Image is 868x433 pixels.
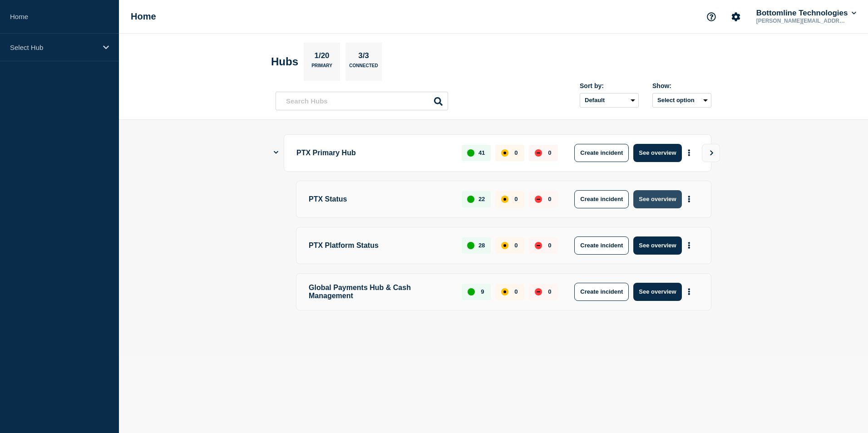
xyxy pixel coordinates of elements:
div: affected [501,196,508,203]
button: Create incident [574,190,629,208]
div: up [467,242,474,249]
div: down [535,242,542,249]
div: Sort by: [580,82,639,89]
p: PTX Status [309,190,451,208]
button: See overview [633,144,681,162]
button: Bottomline Technologies [755,9,858,18]
div: down [535,196,542,203]
button: Support [702,7,721,26]
div: up [467,196,474,203]
button: See overview [633,283,681,301]
button: See overview [633,236,681,255]
p: 0 [548,196,551,202]
button: Create incident [574,283,629,301]
div: affected [501,242,508,249]
div: up [467,149,474,157]
div: affected [501,149,508,157]
p: PTX Platform Status [309,236,451,255]
p: 22 [478,196,485,202]
button: See overview [633,190,681,208]
div: down [535,288,542,295]
button: More actions [683,144,695,161]
button: Select option [652,93,711,108]
div: Show: [652,82,711,89]
p: 0 [514,242,518,249]
p: 0 [548,242,551,249]
input: Search Hubs [276,92,448,110]
button: More actions [683,283,695,300]
h2: Hubs [271,55,298,68]
p: 41 [478,149,485,156]
div: down [535,149,542,157]
h1: Home [131,11,156,22]
p: 3/3 [355,51,373,63]
p: 0 [514,196,518,202]
p: 9 [481,288,484,295]
p: Select Hub [10,44,97,51]
button: View [702,144,720,162]
div: affected [501,288,508,295]
p: Primary [311,63,332,73]
p: 0 [548,149,551,156]
p: 0 [514,288,518,295]
p: Global Payments Hub & Cash Management [309,283,451,301]
button: Create incident [574,236,629,255]
p: Connected [349,63,378,73]
p: 1/20 [311,51,333,63]
div: up [468,288,475,295]
p: [PERSON_NAME][EMAIL_ADDRESS][PERSON_NAME][DOMAIN_NAME] [755,18,849,24]
select: Sort by [580,93,639,108]
p: 28 [478,242,485,249]
p: 0 [514,149,518,156]
button: More actions [683,191,695,207]
button: Create incident [574,144,629,162]
p: 0 [548,288,551,295]
button: More actions [683,237,695,254]
p: PTX Primary Hub [296,144,451,162]
button: Show Connected Hubs [274,149,278,156]
button: Account settings [726,7,745,26]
